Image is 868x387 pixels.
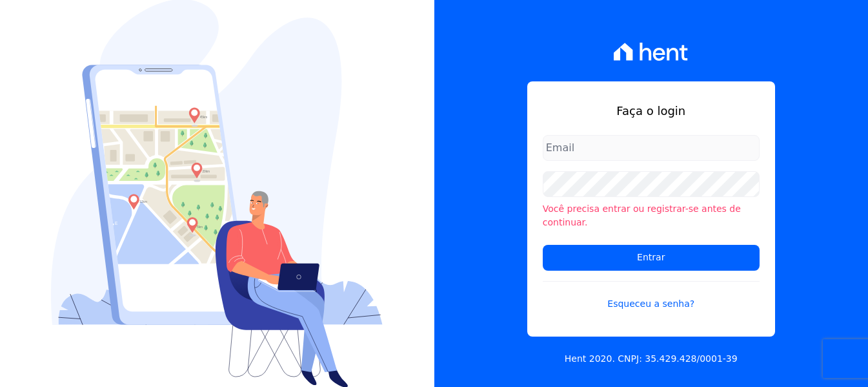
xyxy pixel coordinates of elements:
input: Email [543,135,760,161]
p: Hent 2020. CNPJ: 35.429.428/0001-39 [565,352,738,366]
li: Você precisa entrar ou registrar-se antes de continuar. [543,202,760,229]
input: Entrar [543,245,760,271]
a: Esqueceu a senha? [543,281,760,311]
h1: Faça o login [543,102,760,120]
